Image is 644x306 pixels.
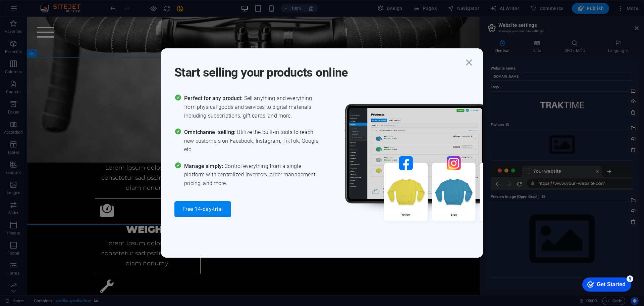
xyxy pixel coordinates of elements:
[20,7,49,13] div: Get Started
[184,162,322,188] span: Control everything from a single platform with centralized inventory, order management, pricing, ...
[184,94,322,120] span: Sell anything and everything from physical goods and services to digital materials including subs...
[174,56,463,81] h1: Start selling your products online
[334,94,535,241] img: promo_image.png
[184,128,322,154] span: Utilize the built-in tools to reach new customers on Facebook, Instagram, TikTok, Google, etc.
[50,1,56,8] div: 5
[5,3,54,17] div: Get Started 5 items remaining, 0% complete
[174,201,231,217] button: Free 14-day-trial
[184,163,224,169] span: Manage simply:
[184,95,244,101] span: Perfect for any product:
[182,207,223,212] span: Free 14-day-trial
[184,129,237,135] span: Omnichannel selling:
